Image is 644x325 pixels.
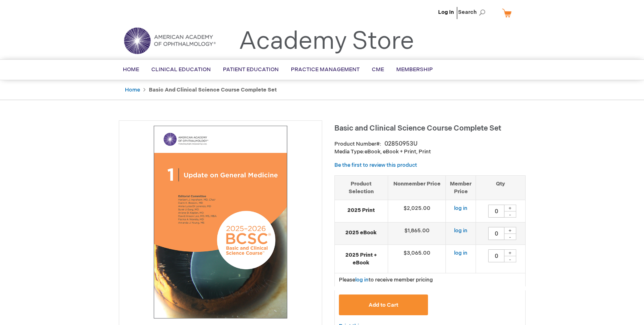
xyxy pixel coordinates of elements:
[488,227,504,240] input: Qty
[369,302,398,308] span: Add to Cart
[149,87,277,93] strong: Basic and Clinical Science Course Complete Set
[339,277,433,283] span: Please to receive member pricing
[355,277,369,283] a: log in
[125,87,140,93] a: Home
[223,66,279,73] span: Patient Education
[388,245,446,273] td: $3,065.00
[334,148,365,155] strong: Media Type:
[334,162,417,168] a: Be the first to review this product
[339,294,428,315] button: Add to Cart
[476,175,525,200] th: Qty
[335,175,388,200] th: Product Selection
[488,249,504,262] input: Qty
[372,66,384,73] span: CME
[504,227,516,234] div: +
[339,229,384,237] strong: 2025 eBook
[504,205,516,212] div: +
[334,148,526,156] p: eBook, eBook + Print, Print
[446,175,476,200] th: Member Price
[334,141,381,147] strong: Product Number
[291,66,360,73] span: Practice Management
[504,233,516,240] div: -
[454,205,467,212] a: log in
[458,4,489,20] span: Search
[339,251,384,266] strong: 2025 Print + eBook
[396,66,433,73] span: Membership
[339,207,384,214] strong: 2025 Print
[388,175,446,200] th: Nonmember Price
[388,200,446,222] td: $2,025.00
[388,222,446,245] td: $1,865.00
[151,66,211,73] span: Clinical Education
[334,124,501,133] span: Basic and Clinical Science Course Complete Set
[384,140,417,148] div: 02850953U
[123,66,139,73] span: Home
[454,250,467,256] a: log in
[454,227,467,234] a: log in
[438,9,454,15] a: Log In
[239,27,414,56] a: Academy Store
[488,205,504,218] input: Qty
[504,249,516,256] div: +
[504,211,516,218] div: -
[504,256,516,262] div: -
[123,125,318,319] img: Basic and Clinical Science Course Complete Set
